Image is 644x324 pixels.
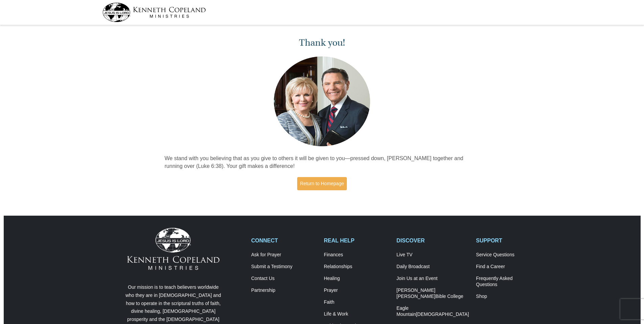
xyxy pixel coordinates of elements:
img: kcm-header-logo.svg [102,3,206,22]
a: Submit a Testimony [251,264,317,270]
span: Bible College [435,294,463,299]
a: Return to Homepage [297,177,347,190]
a: Contact Us [251,276,317,282]
span: [DEMOGRAPHIC_DATA] [416,311,469,317]
a: [PERSON_NAME] [PERSON_NAME]Bible College [397,287,469,300]
a: Live TV [397,252,469,258]
a: Frequently AskedQuestions [476,276,542,288]
a: Find a Career [476,264,542,270]
a: Daily Broadcast [397,264,469,270]
h1: Thank you! [165,37,480,48]
img: Kenneth and Gloria [272,55,372,148]
a: Ask for Prayer [251,252,317,258]
a: Prayer [324,287,389,294]
a: Healing [324,276,389,282]
a: Partnership [251,287,317,294]
h2: DISCOVER [397,237,469,244]
p: We stand with you believing that as you give to others it will be given to you—pressed down, [PER... [165,155,480,170]
a: Shop [476,294,542,300]
a: Service Questions [476,252,542,258]
h2: SUPPORT [476,237,542,244]
h2: CONNECT [251,237,317,244]
a: Join Us at an Event [397,276,469,282]
a: Life & Work [324,311,389,317]
a: Finances [324,252,389,258]
a: Eagle Mountain[DEMOGRAPHIC_DATA] [397,305,469,318]
a: Faith [324,299,389,305]
img: Kenneth Copeland Ministries [127,228,219,270]
h2: REAL HELP [324,237,389,244]
a: Relationships [324,264,389,270]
